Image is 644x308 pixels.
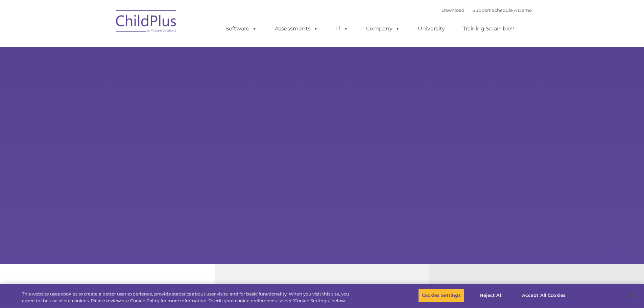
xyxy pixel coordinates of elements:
div: This website uses cookies to create a better user experience, provide statistics about user visit... [22,291,354,304]
a: Company [359,22,407,35]
a: Download [442,7,464,13]
button: Close [626,288,641,303]
a: Assessments [268,22,325,35]
a: University [411,22,452,35]
button: Reject All [470,288,512,303]
img: ChildPlus by Procare Solutions [113,5,180,39]
a: Schedule A Demo [492,7,532,13]
button: Cookies Settings [418,288,464,303]
a: Support [473,7,491,13]
a: IT [329,22,355,35]
font: | [442,7,532,13]
a: Software [219,22,264,35]
a: Training Scramble!! [456,22,521,35]
button: Accept All Cookies [518,288,569,303]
